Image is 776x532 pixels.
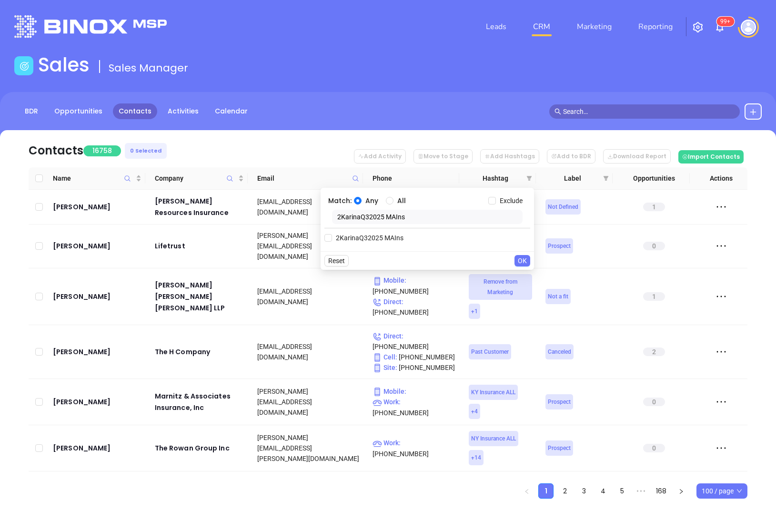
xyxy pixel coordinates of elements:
th: Actions [690,167,747,190]
span: Exclude [496,195,526,206]
div: [EMAIL_ADDRESS][DOMAIN_NAME] [257,286,359,307]
a: Activities [162,103,204,119]
input: Search [332,210,523,224]
span: + 14 [471,452,481,463]
span: Mobile : [373,276,406,284]
span: Label [545,173,599,184]
a: Contacts [113,103,157,119]
li: 1 [538,483,554,499]
a: [PERSON_NAME] [PERSON_NAME] [PERSON_NAME] LLP [155,279,244,314]
span: filter [526,175,532,181]
input: Search… [563,106,735,117]
span: Direct : [373,332,403,340]
p: [PHONE_NUMBER] [373,297,455,317]
img: user [741,20,756,35]
a: 4 [596,484,610,498]
span: + 1 [471,306,478,317]
span: 0 [643,398,665,406]
th: Phone [363,167,459,190]
a: [PERSON_NAME] [53,240,141,252]
span: 2KarinaQ32025 MAIns [332,233,407,243]
img: iconNotification [714,21,726,33]
span: Prospect [548,397,571,407]
span: Mobile : [373,388,406,395]
a: 168 [653,484,669,498]
span: Direct : [373,298,403,306]
li: Previous Page [519,483,534,499]
span: right [678,489,684,494]
a: Calendar [209,103,253,119]
span: 16758 [83,145,121,156]
h1: Sales [38,53,90,76]
span: Prospect [548,241,571,251]
span: 0 [643,444,665,452]
button: Import Contacts [678,150,744,164]
a: Marketing [573,17,615,36]
div: [PERSON_NAME][EMAIL_ADDRESS][DOMAIN_NAME] [257,386,359,418]
span: Any [362,195,382,206]
span: 2 [643,348,665,356]
div: [PERSON_NAME][EMAIL_ADDRESS][PERSON_NAME][DOMAIN_NAME] [257,432,359,464]
span: Site : [373,364,397,371]
p: [PHONE_NUMBER] [373,331,455,352]
div: [EMAIL_ADDRESS][DOMAIN_NAME] [257,196,359,217]
span: Sales Manager [109,61,188,75]
span: Email [257,173,348,184]
li: 4 [595,483,611,499]
button: OK [514,255,530,266]
li: 2 [557,483,573,499]
li: 168 [653,483,670,499]
a: 5 [615,484,629,498]
div: [PERSON_NAME] [53,396,141,408]
span: 100 / page [702,484,742,498]
span: Reset [328,256,345,266]
p: [PHONE_NUMBER] [373,362,455,373]
img: logo [14,15,167,38]
span: + 4 [471,406,478,417]
span: KY Insurance ALL [471,387,515,398]
a: Leads [482,17,510,36]
span: All [393,195,410,206]
p: [PHONE_NUMBER] [373,275,455,296]
li: 3 [576,483,592,499]
a: The H Company [155,346,244,358]
p: [PHONE_NUMBER] [373,397,455,418]
div: [PERSON_NAME] [53,346,141,358]
a: Lifetrust [155,240,244,252]
li: 5 [615,483,630,499]
th: Opportunities [613,167,689,190]
button: Reset [324,255,349,266]
div: 0 Selected [125,143,167,159]
span: 0 [643,242,665,250]
th: Company [145,167,248,190]
li: Next 5 Pages [634,483,649,499]
button: left [519,483,534,499]
span: Company [155,173,236,184]
a: Reporting [635,17,676,36]
a: The Rowan Group Inc [155,442,244,454]
span: Not a fit [548,291,568,302]
span: Past Customer [471,347,509,357]
a: CRM [529,17,554,36]
a: Opportunities [49,103,108,119]
span: filter [601,171,611,185]
span: search [554,108,561,115]
a: [PERSON_NAME] Resources Insurance [155,195,244,218]
a: [PERSON_NAME] [53,201,141,213]
p: [PHONE_NUMBER] [373,438,455,459]
span: Canceled [548,347,571,357]
span: OK [518,256,527,266]
a: 1 [539,484,553,498]
a: BDR [19,103,44,119]
div: [PERSON_NAME] [53,442,141,454]
span: filter [524,171,534,185]
a: Marnitz & Associates Insurance, Inc [155,390,244,413]
button: right [674,483,689,499]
